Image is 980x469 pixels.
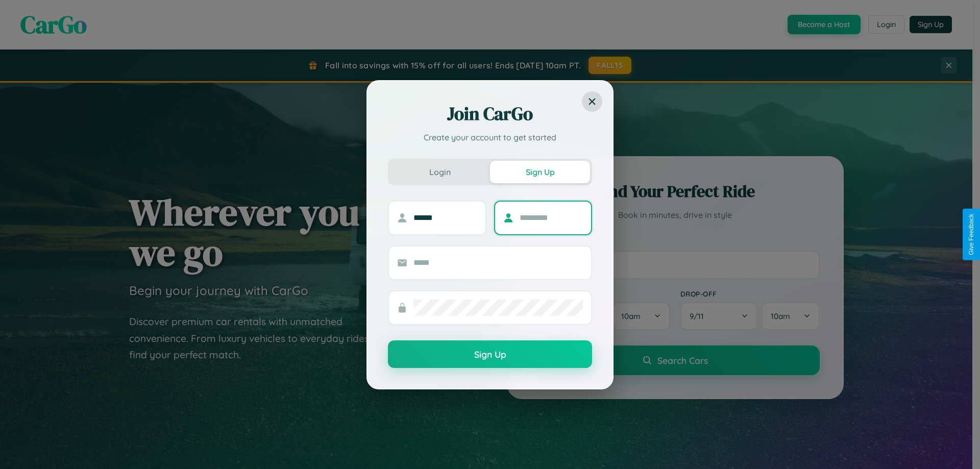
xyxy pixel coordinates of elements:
[490,161,590,183] button: Sign Up
[968,214,975,255] div: Give Feedback
[388,340,592,368] button: Sign Up
[388,131,592,143] p: Create your account to get started
[390,161,490,183] button: Login
[388,102,592,126] h2: Join CarGo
